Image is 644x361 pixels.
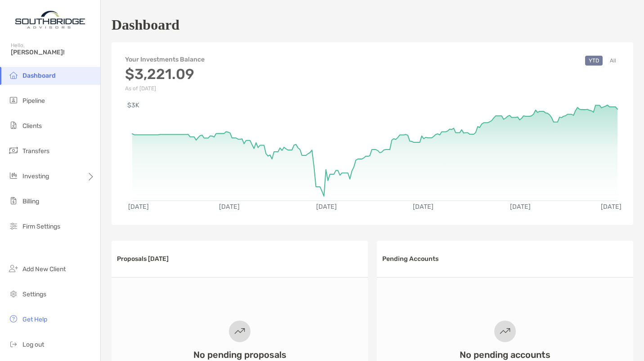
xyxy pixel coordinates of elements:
[22,198,39,205] span: Billing
[601,203,622,211] text: [DATE]
[219,203,240,211] text: [DATE]
[606,56,620,66] button: All
[22,316,47,323] span: Get Help
[8,220,19,231] img: firm-settings icon
[125,85,205,92] p: As of [DATE]
[8,288,19,299] img: settings icon
[8,195,19,206] img: billing icon
[8,263,19,274] img: add_new_client icon
[510,203,531,211] text: [DATE]
[460,349,550,360] h3: No pending accounts
[128,203,149,211] text: [DATE]
[8,170,19,181] img: investing icon
[22,147,49,155] span: Transfers
[22,341,44,348] span: Log out
[22,265,66,273] span: Add New Client
[316,203,337,211] text: [DATE]
[22,97,45,105] span: Pipeline
[125,56,205,63] h4: Your Investments Balance
[22,72,56,79] span: Dashboard
[112,17,179,33] h1: Dashboard
[22,172,49,180] span: Investing
[125,66,205,83] h3: $3,221.09
[11,4,89,36] img: Zoe Logo
[8,313,19,324] img: get-help icon
[8,70,19,80] img: dashboard icon
[8,95,19,106] img: pipeline icon
[22,122,42,130] span: Clients
[127,101,139,109] text: $3K
[382,255,438,263] h3: Pending Accounts
[413,203,434,211] text: [DATE]
[22,223,60,230] span: Firm Settings
[11,48,95,56] span: [PERSON_NAME]!
[8,145,19,156] img: transfers icon
[117,255,169,263] h3: Proposals [DATE]
[193,349,286,360] h3: No pending proposals
[8,120,19,131] img: clients icon
[22,291,46,298] span: Settings
[8,339,19,349] img: logout icon
[585,56,603,66] button: YTD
